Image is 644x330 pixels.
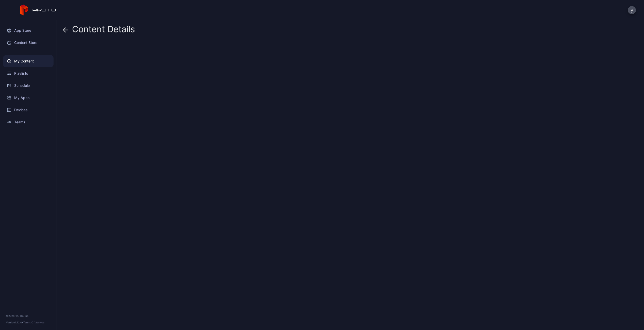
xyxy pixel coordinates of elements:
[3,37,54,49] a: Content Store
[3,79,54,92] a: Schedule
[3,116,54,128] a: Teams
[63,24,135,37] div: Content Details
[3,55,54,67] a: My Content
[6,314,50,318] div: © 2025 PROTO, Inc.
[3,104,54,116] a: Devices
[3,24,54,37] a: App Store
[3,92,54,104] a: My Apps
[6,321,23,324] span: Version 1.12.0 •
[628,6,636,14] button: y
[23,321,44,324] a: Terms Of Service
[3,67,54,79] a: Playlists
